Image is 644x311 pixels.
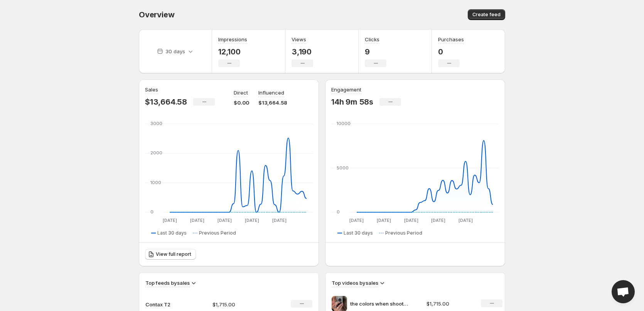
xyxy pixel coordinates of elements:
p: $13,664.58 [145,97,187,106]
p: the colors when shooting on film in summer onfilm contaxt2 35mm [350,300,408,308]
h3: Top videos by sales [332,279,378,287]
p: 30 days [165,47,185,55]
a: View full report [145,249,196,260]
p: $1,715.00 [427,300,472,308]
p: $1,715.00 [212,301,267,308]
h3: Impressions [218,35,247,43]
p: 14h 9m 58s [331,97,373,106]
text: 1000 [150,180,161,185]
text: [DATE] [190,218,204,223]
button: Create feed [468,9,505,20]
span: Last 30 days [344,230,373,236]
text: [DATE] [349,218,364,223]
text: [DATE] [377,218,391,223]
p: 0 [438,47,464,56]
text: [DATE] [217,218,232,223]
span: Previous Period [385,230,422,236]
span: Last 30 days [157,230,187,236]
span: Previous Period [199,230,236,236]
span: View full report [156,251,191,257]
p: $13,664.58 [258,99,287,106]
text: 0 [150,209,153,215]
text: [DATE] [431,218,445,223]
h3: Clicks [365,35,379,43]
p: 12,100 [218,47,247,56]
text: 5000 [337,165,349,171]
h3: Views [292,35,306,43]
text: [DATE] [272,218,287,223]
a: Open chat [612,280,635,303]
h3: Purchases [438,35,464,43]
text: 0 [337,209,340,215]
h3: Sales [145,86,158,93]
text: [DATE] [459,218,473,223]
p: Influenced [258,89,284,96]
p: 9 [365,47,386,56]
text: 2000 [150,150,162,155]
p: 3,190 [292,47,313,56]
text: [DATE] [404,218,418,223]
h3: Engagement [331,86,361,93]
span: Overview [139,10,174,19]
text: 3000 [150,121,162,126]
h3: Top feeds by sales [145,279,190,287]
p: Direct [234,89,248,96]
text: 10000 [337,121,351,126]
span: Create feed [472,12,501,18]
p: $0.00 [234,99,249,106]
p: Contax T2 [145,301,184,308]
text: [DATE] [163,218,177,223]
text: [DATE] [245,218,259,223]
